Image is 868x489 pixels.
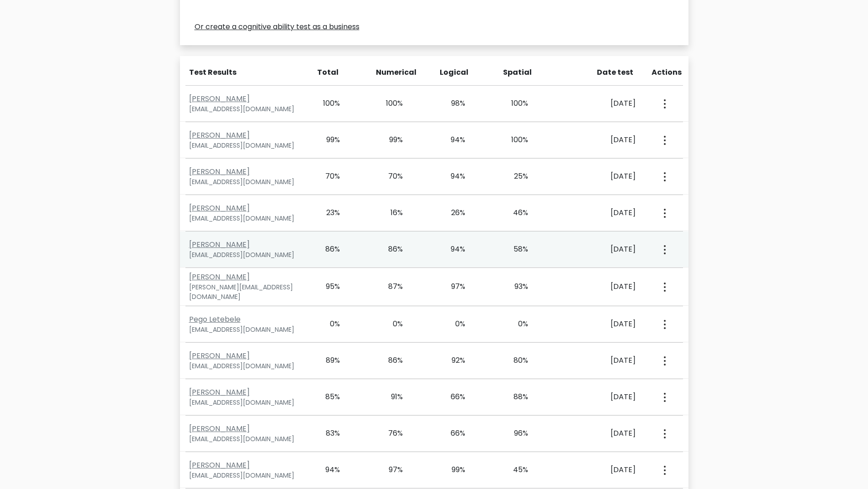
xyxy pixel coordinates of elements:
[377,464,403,475] div: 97%
[565,281,636,292] div: [DATE]
[440,67,466,78] div: Logical
[652,67,683,78] div: Actions
[189,460,250,470] a: [PERSON_NAME]
[377,281,403,292] div: 87%
[377,319,403,329] div: 0%
[314,391,340,402] div: 85%
[565,355,636,366] div: [DATE]
[502,428,528,439] div: 96%
[189,166,250,177] a: [PERSON_NAME]
[565,207,636,218] div: [DATE]
[189,325,303,335] div: [EMAIL_ADDRESS][DOMAIN_NAME]
[502,134,528,145] div: 100%
[189,239,250,250] a: [PERSON_NAME]
[440,281,466,292] div: 97%
[376,67,402,78] div: Numerical
[314,355,340,366] div: 89%
[565,464,636,475] div: [DATE]
[502,171,528,182] div: 25%
[567,67,641,78] div: Date test
[314,134,340,145] div: 99%
[189,434,303,444] div: [EMAIL_ADDRESS][DOMAIN_NAME]
[313,67,339,78] div: Total
[189,141,303,150] div: [EMAIL_ADDRESS][DOMAIN_NAME]
[189,283,303,302] div: [PERSON_NAME][EMAIL_ADDRESS][DOMAIN_NAME]
[189,387,250,397] a: [PERSON_NAME]
[314,428,340,439] div: 83%
[195,21,360,32] a: Or create a cognitive ability test as a business
[502,319,528,329] div: 0%
[565,244,636,255] div: [DATE]
[314,207,340,218] div: 23%
[377,244,403,255] div: 86%
[189,350,250,361] a: [PERSON_NAME]
[502,391,528,402] div: 88%
[377,171,403,182] div: 70%
[189,130,250,140] a: [PERSON_NAME]
[314,319,340,329] div: 0%
[565,319,636,329] div: [DATE]
[502,207,528,218] div: 46%
[189,398,303,407] div: [EMAIL_ADDRESS][DOMAIN_NAME]
[440,319,466,329] div: 0%
[502,281,528,292] div: 93%
[502,98,528,109] div: 100%
[502,464,528,475] div: 45%
[377,428,403,439] div: 76%
[377,98,403,109] div: 100%
[440,134,466,145] div: 94%
[565,171,636,182] div: [DATE]
[314,464,340,475] div: 94%
[377,355,403,366] div: 86%
[189,423,250,434] a: [PERSON_NAME]
[565,428,636,439] div: [DATE]
[189,203,250,213] a: [PERSON_NAME]
[314,244,340,255] div: 86%
[440,244,466,255] div: 94%
[440,391,466,402] div: 66%
[314,98,340,109] div: 100%
[503,67,529,78] div: Spatial
[377,391,403,402] div: 91%
[314,281,340,292] div: 95%
[189,250,303,260] div: [EMAIL_ADDRESS][DOMAIN_NAME]
[189,67,302,78] div: Test Results
[189,104,303,114] div: [EMAIL_ADDRESS][DOMAIN_NAME]
[440,98,466,109] div: 98%
[565,134,636,145] div: [DATE]
[189,214,303,223] div: [EMAIL_ADDRESS][DOMAIN_NAME]
[189,314,241,324] a: Pego Letebele
[565,98,636,109] div: [DATE]
[440,207,466,218] div: 26%
[502,355,528,366] div: 80%
[502,244,528,255] div: 58%
[565,391,636,402] div: [DATE]
[189,361,303,371] div: [EMAIL_ADDRESS][DOMAIN_NAME]
[314,171,340,182] div: 70%
[440,171,466,182] div: 94%
[189,93,250,104] a: [PERSON_NAME]
[189,471,303,480] div: [EMAIL_ADDRESS][DOMAIN_NAME]
[377,207,403,218] div: 16%
[440,428,466,439] div: 66%
[189,272,250,282] a: [PERSON_NAME]
[189,177,303,187] div: [EMAIL_ADDRESS][DOMAIN_NAME]
[440,464,466,475] div: 99%
[377,134,403,145] div: 99%
[440,355,466,366] div: 92%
